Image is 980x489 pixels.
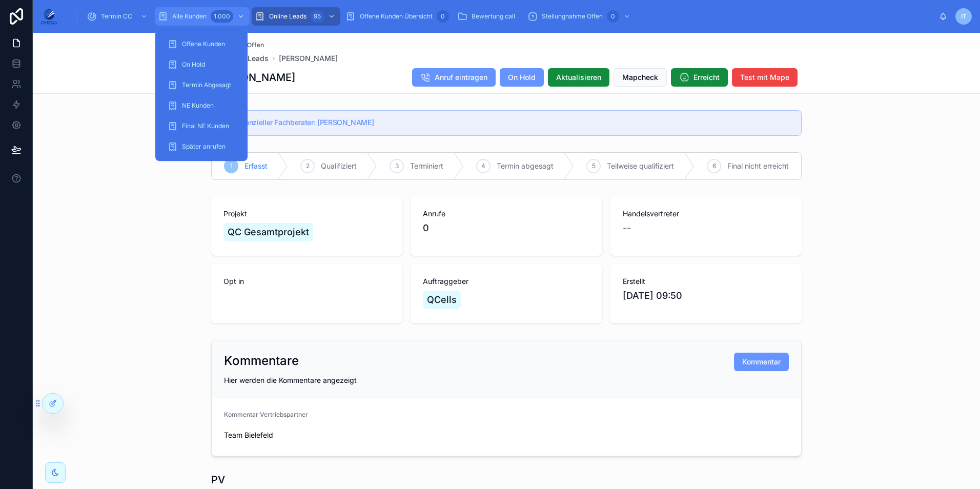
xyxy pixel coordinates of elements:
span: Final NE Kunden [182,122,229,130]
span: 3 [395,162,399,170]
div: 0 [607,10,619,23]
div: scrollable content [66,5,939,28]
span: Projekt [223,209,390,219]
span: On Hold [508,72,536,83]
div: 0 [437,10,449,23]
span: QC Gesamtprojekt [228,225,309,239]
a: [PERSON_NAME] [279,53,338,64]
a: Termin Abgesagt [161,76,241,94]
a: Stellungnahme Offen0 [524,7,636,26]
a: Bewertung call [454,7,522,26]
span: NE Kunden [182,101,214,110]
span: Online Leads [269,12,307,21]
span: [DATE] 09:50 [623,289,789,303]
button: On Hold [500,68,544,87]
button: Kommentar [734,353,789,371]
span: Alle Kunden [172,12,207,21]
span: Stellungnahme Offen [542,12,603,21]
span: Offene Kunden Übersicht [360,12,433,21]
span: Termin Abgesagt [182,81,231,89]
button: Anruf eintragen [412,68,496,87]
span: 6 [712,162,716,170]
span: On Hold [182,60,205,69]
span: Termin abgesagt [497,161,554,171]
a: Offene Kunden [161,35,241,53]
span: Bewertung call [472,12,515,21]
span: Terminiert [410,161,443,171]
span: Test mit Mape [740,72,789,83]
span: Final nicht erreicht [727,161,789,171]
span: Kommentar Vertriebspartner [224,411,308,418]
a: Später anrufen [161,137,241,156]
span: Opt in [223,276,390,287]
a: Final NE Kunden [161,117,241,135]
span: QCells [427,293,457,307]
h1: PV [211,473,225,487]
a: On Hold [161,55,241,74]
span: Aktualisieren [556,72,601,83]
span: Termin CC [101,12,132,21]
div: 95 [311,10,324,23]
span: Kommentar [742,357,781,367]
span: 1 [230,162,233,170]
h2: Kommentare [224,353,299,369]
span: Erstellt [623,276,789,287]
button: Test mit Mape [732,68,798,87]
a: Offene Kunden Übersicht0 [342,7,452,26]
span: Auftraggeber [423,276,589,287]
span: Qualifiziert [321,161,357,171]
span: Mapcheck [622,72,658,83]
h5: Potenzieller Fachberater: Gino Ulitzka [234,119,793,126]
a: Online Leads95 [252,7,340,26]
div: 1.000 [211,10,233,23]
span: Hier werden die Kommentare angezeigt [224,376,357,384]
span: Handelsvertreter [623,209,789,219]
span: Erfasst [244,161,268,171]
a: Alle Kunden1.000 [155,7,250,26]
span: IT [961,12,967,21]
span: Anruf eintragen [435,72,487,83]
span: Team Bielefeld [224,430,359,440]
img: App logo [41,8,57,25]
button: Aktualisieren [548,68,609,87]
span: Anrufe [423,209,589,219]
span: -- [623,221,631,235]
span: 5 [592,162,596,170]
button: Erreicht [671,68,728,87]
span: 2 [306,162,310,170]
button: Mapcheck [614,68,667,87]
a: NE Kunden [161,96,241,115]
span: 0 [423,221,429,235]
span: Später anrufen [182,142,226,151]
span: 4 [481,162,485,170]
span: Erreicht [693,72,720,83]
h1: [PERSON_NAME] [211,70,295,85]
a: Termin CC [84,7,153,26]
span: Teilweise qualifiziert [607,161,674,171]
span: Offene Kunden [182,40,225,48]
